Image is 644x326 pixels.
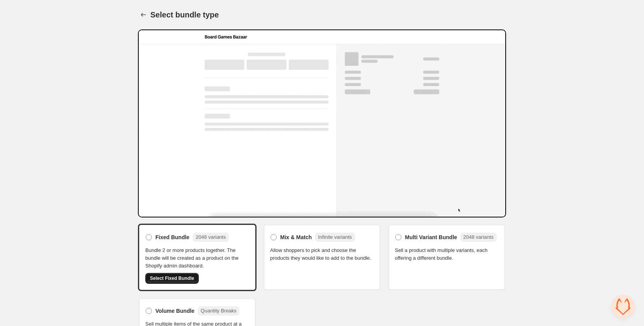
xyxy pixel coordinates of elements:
[611,295,635,318] div: 开放式聊天
[196,234,226,240] span: 2048 variants
[150,275,194,281] span: Select Fixed Bundle
[395,247,499,262] span: Sell a product with multiple variants, each offering a different bundle.
[145,273,199,284] button: Select Fixed Bundle
[155,233,189,241] span: Fixed Bundle
[155,307,195,315] span: Volume Bundle
[405,233,457,241] span: Multi Variant Bundle
[270,247,374,262] span: Allow shoppers to pick and choose the products they would like to add to the bundle.
[145,247,249,270] span: Bundle 2 or more products together. The bundle will be created as a product on the Shopify admin ...
[201,308,237,314] span: Quantity Breaks
[463,234,494,240] span: 2048 variants
[280,233,312,241] span: Mix & Match
[138,9,149,20] button: Back
[150,10,219,19] h1: Select bundle type
[138,29,506,217] img: Bundle Preview
[318,234,352,240] span: Infinite variants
